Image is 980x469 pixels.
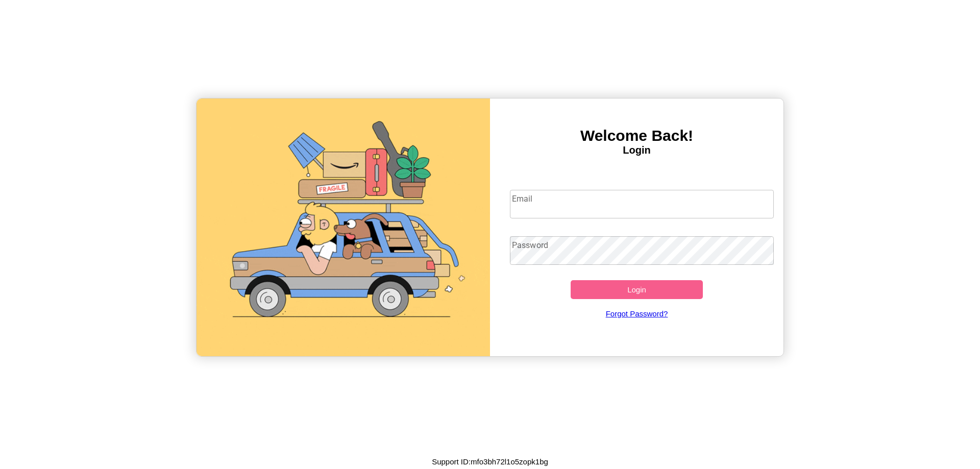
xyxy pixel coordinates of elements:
[505,299,769,328] a: Forgot Password?
[571,280,703,299] button: Login
[432,455,548,468] p: Support ID: mfo3bh72l1o5zopk1bg
[490,144,783,156] h4: Login
[197,98,490,356] img: gif
[490,127,783,144] h3: Welcome Back!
